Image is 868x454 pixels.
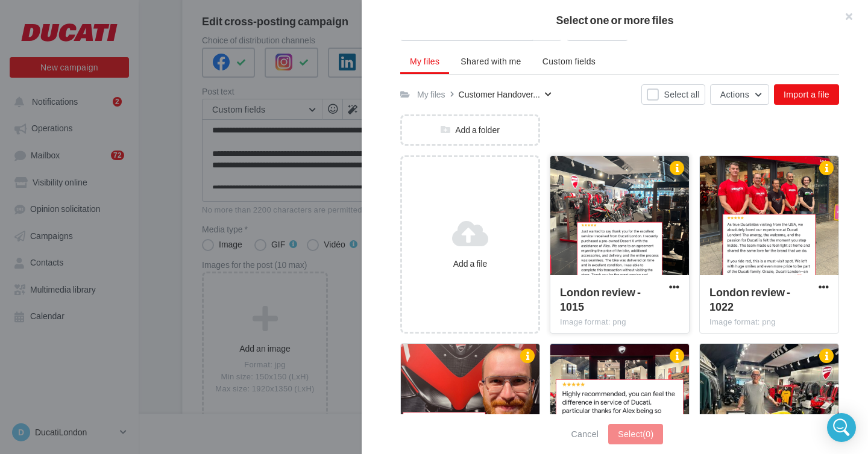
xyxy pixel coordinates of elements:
button: Select(0) [608,424,663,444]
div: Image format: png [709,317,829,328]
span: Customer Handover... [459,89,540,101]
button: Select all [641,84,705,105]
button: Actions [710,84,769,105]
span: London review - 1022 [709,285,790,313]
div: My files [417,89,445,101]
span: London review - 1015 [560,285,641,313]
h2: Select one or more files [381,14,849,25]
div: Add a file [407,258,533,270]
span: Import a file [784,89,829,99]
span: (0) [643,429,653,439]
div: Add a folder [402,124,538,136]
button: Cancel [567,427,604,441]
div: Open Intercom Messenger [827,413,856,442]
button: Import a file [774,84,839,105]
span: Actions [720,89,749,99]
span: Shared with me [461,56,521,66]
div: Image format: png [560,317,679,328]
span: My files [410,56,439,66]
span: Custom fields [542,56,596,66]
